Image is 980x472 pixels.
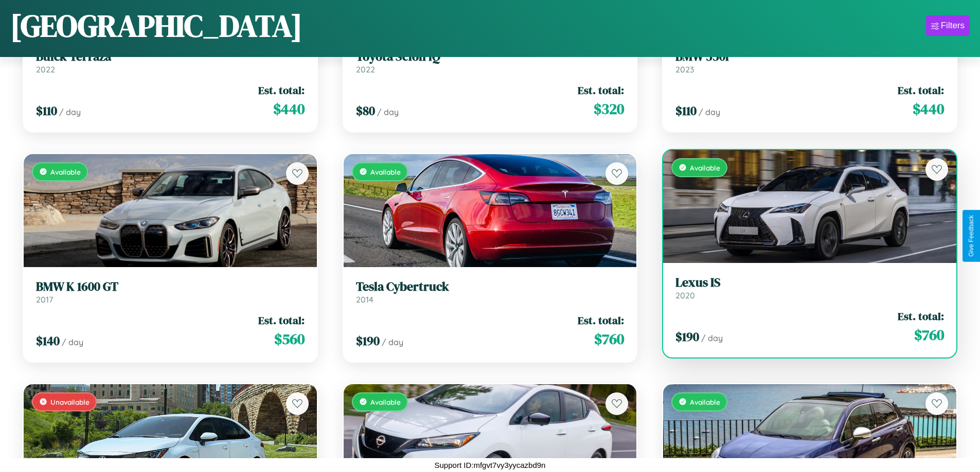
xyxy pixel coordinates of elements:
[914,325,944,345] span: $ 760
[36,64,55,74] span: 2022
[273,99,305,119] span: $ 440
[370,398,401,406] span: Available
[594,99,624,119] span: $ 320
[675,64,694,74] span: 2023
[36,49,305,64] h3: Buick Terraza
[377,107,399,117] span: / day
[10,5,302,47] h1: [GEOGRAPHIC_DATA]
[578,313,624,328] span: Est. total:
[941,21,965,31] div: Filters
[50,167,81,176] span: Available
[36,332,60,349] span: $ 140
[356,332,380,349] span: $ 190
[258,83,305,98] span: Est. total:
[36,279,305,305] a: BMW K 1600 GT2017
[435,458,546,472] p: Support ID: mfgvt7vy3yycazbd9n
[675,49,944,64] h3: BMW 550i
[690,163,720,172] span: Available
[898,309,944,324] span: Est. total:
[356,279,625,305] a: Tesla Cybertruck2014
[356,49,625,74] a: Toyota Scion iQ2022
[258,313,305,328] span: Est. total:
[675,102,697,119] span: $ 110
[370,167,401,176] span: Available
[382,337,403,347] span: / day
[36,102,57,119] span: $ 110
[699,107,720,117] span: / day
[59,107,81,117] span: / day
[898,83,944,98] span: Est. total:
[356,49,625,64] h3: Toyota Scion iQ
[968,215,975,257] div: Give Feedback
[62,337,83,347] span: / day
[50,398,90,406] span: Unavailable
[675,275,944,300] a: Lexus IS2020
[690,398,720,406] span: Available
[913,99,944,119] span: $ 440
[274,329,305,349] span: $ 560
[675,49,944,74] a: BMW 550i2023
[926,15,970,36] button: Filters
[701,333,723,343] span: / day
[675,328,699,345] span: $ 190
[675,275,944,290] h3: Lexus IS
[578,83,624,98] span: Est. total:
[36,279,305,294] h3: BMW K 1600 GT
[356,279,625,294] h3: Tesla Cybertruck
[594,329,624,349] span: $ 760
[356,294,373,305] span: 2014
[356,102,375,119] span: $ 80
[675,290,695,300] span: 2020
[36,49,305,74] a: Buick Terraza2022
[36,294,53,305] span: 2017
[356,64,375,74] span: 2022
